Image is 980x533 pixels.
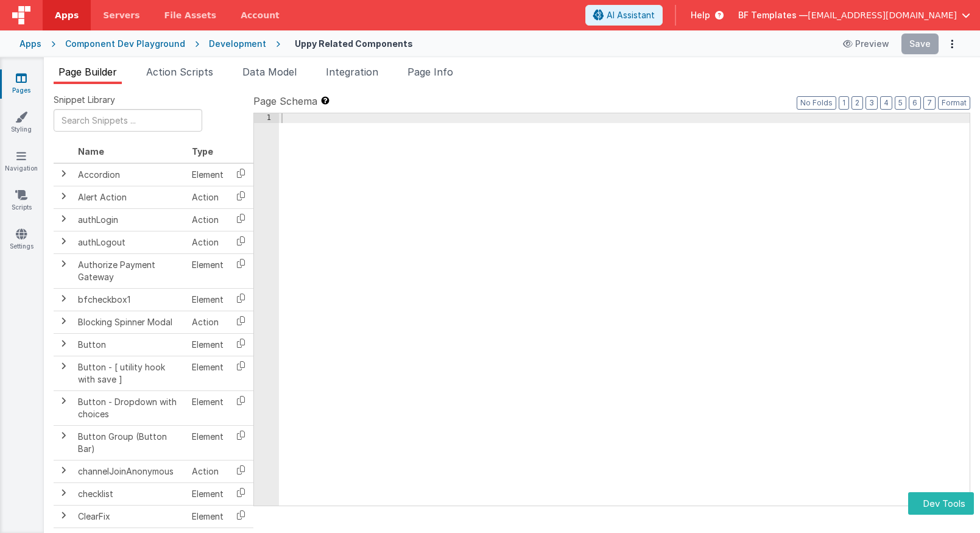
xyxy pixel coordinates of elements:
span: Page Schema [253,94,317,108]
input: Search Snippets ... [54,109,202,132]
td: Accordion [73,163,187,186]
button: 4 [880,96,892,110]
span: Help [691,9,710,21]
td: bfcheckbox1 [73,288,187,311]
td: Blocking Spinner Modal [73,311,187,333]
button: Save [901,34,939,54]
button: Dev Tools [908,492,974,515]
span: Data Model [242,66,297,78]
span: Page Info [407,66,453,78]
button: 6 [909,96,921,110]
span: File Assets [164,9,217,21]
td: Action [187,311,228,333]
span: AI Assistant [607,9,655,21]
td: authLogin [73,208,187,231]
div: Apps [19,38,41,50]
div: 1 [254,113,279,123]
td: Element [187,288,228,311]
span: Apps [55,9,79,21]
td: Element [187,253,228,288]
td: Authorize Payment Gateway [73,253,187,288]
span: Type [192,146,213,157]
button: 2 [851,96,863,110]
button: 7 [923,96,936,110]
td: Button - Dropdown with choices [73,390,187,425]
button: AI Assistant [585,5,663,26]
td: ClearFix [73,505,187,528]
button: 1 [839,96,849,110]
td: Element [187,505,228,528]
td: Action [187,186,228,208]
td: checklist [73,482,187,505]
span: Servers [103,9,139,21]
span: Name [78,146,104,157]
button: 5 [895,96,906,110]
td: Action [187,460,228,482]
button: No Folds [797,96,836,110]
span: Page Builder [58,66,117,78]
button: BF Templates — [EMAIL_ADDRESS][DOMAIN_NAME] [738,9,970,21]
span: BF Templates — [738,9,808,21]
td: Alert Action [73,186,187,208]
td: Button [73,333,187,356]
button: 3 [865,96,878,110]
td: Element [187,333,228,356]
span: [EMAIL_ADDRESS][DOMAIN_NAME] [808,9,957,21]
td: Action [187,231,228,253]
button: Preview [836,34,897,54]
span: Snippet Library [54,94,115,106]
span: Integration [326,66,378,78]
td: Element [187,425,228,460]
div: Component Dev Playground [65,38,185,50]
td: Element [187,356,228,390]
td: Element [187,163,228,186]
td: channelJoinAnonymous [73,460,187,482]
button: Format [938,96,970,110]
td: Element [187,482,228,505]
td: authLogout [73,231,187,253]
td: Element [187,390,228,425]
h4: Uppy Related Components [295,39,413,48]
button: Options [943,35,961,52]
td: Button - [ utility hook with save ] [73,356,187,390]
div: Development [209,38,266,50]
span: Action Scripts [146,66,213,78]
td: Action [187,208,228,231]
td: Button Group (Button Bar) [73,425,187,460]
